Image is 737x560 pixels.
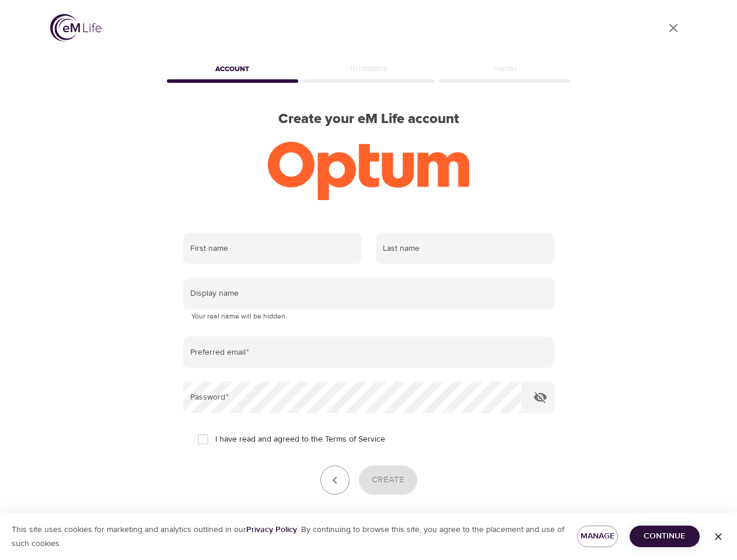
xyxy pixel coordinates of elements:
[630,526,700,547] button: Continue
[191,311,546,323] p: Your real name will be hidden.
[215,433,385,446] span: I have read and agreed to the
[659,14,687,42] a: close
[639,529,690,544] span: Continue
[586,529,609,544] span: Manage
[325,433,385,446] a: Terms of Service
[268,142,469,200] img: Optum-logo-ora-RGB.png
[50,14,102,41] img: logo
[246,524,297,535] a: Privacy Policy
[165,111,573,128] h2: Create your eM Life account
[577,526,618,547] button: Manage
